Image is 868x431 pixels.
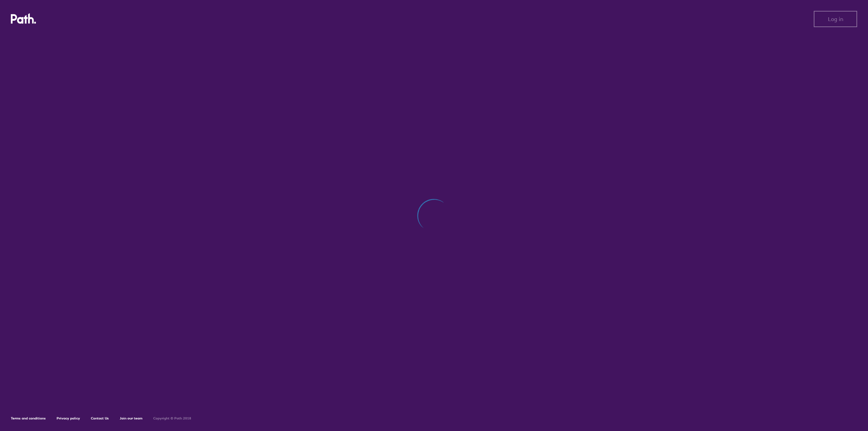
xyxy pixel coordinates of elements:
a: Contact Us [91,416,109,420]
span: Log in [828,16,843,22]
a: Privacy policy [57,416,80,420]
a: Join our team [120,416,142,420]
button: Log in [814,11,857,27]
a: Terms and conditions [11,416,46,420]
h6: Copyright © Path 2018 [153,416,191,420]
